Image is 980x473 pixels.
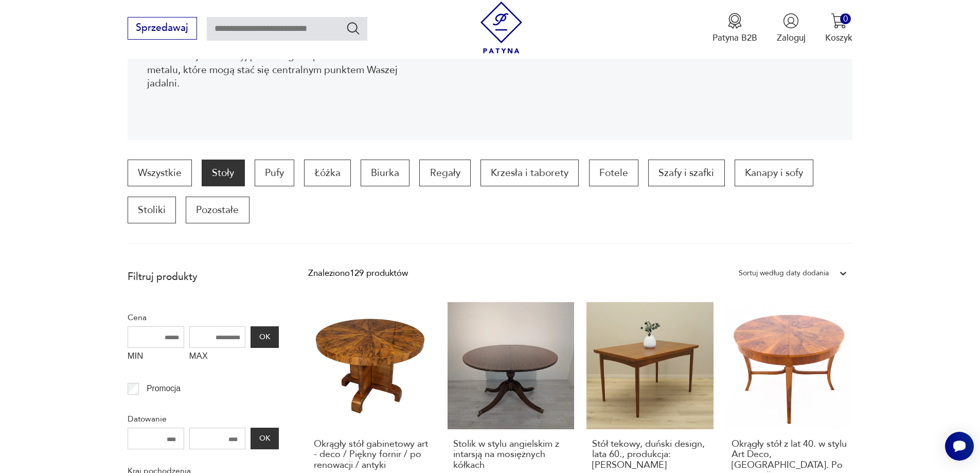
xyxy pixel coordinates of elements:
[128,348,184,367] label: MIN
[712,13,757,44] a: Ikona medaluPatyna B2B
[419,160,470,186] a: Regały
[777,13,806,44] button: Zaloguj
[251,326,278,348] button: OK
[712,32,757,44] p: Patyna B2B
[128,17,197,40] button: Sprzedawaj
[202,160,244,186] a: Stoły
[712,13,757,44] button: Patyna B2B
[480,160,579,186] a: Krzesła i taborety
[189,348,246,367] label: MAX
[128,160,192,186] a: Wszystkie
[361,160,409,186] a: Biurka
[255,160,294,186] a: Pufy
[589,160,638,186] a: Fotele
[251,428,278,449] button: OK
[304,160,350,186] a: Łóżka
[128,311,279,324] p: Cena
[308,267,408,280] div: Znaleziono 129 produktów
[475,2,527,54] img: Patyna - sklep z meblami i dekoracjami vintage
[735,160,813,186] a: Kanapy i sofy
[186,197,249,223] a: Pozostałe
[825,13,852,44] button: 0Koszyk
[945,432,974,461] iframe: Smartsupp widget button
[831,13,847,29] img: Ikona koszyka
[727,13,743,29] img: Ikona medalu
[128,25,197,33] a: Sprzedawaj
[840,13,851,24] div: 0
[453,439,569,470] h3: Stolik w stylu angielskim z intarsją na mosiężnych kółkach
[128,197,176,223] a: Stoliki
[346,21,361,36] button: Szukaj
[128,412,279,426] p: Datowanie
[825,32,852,44] p: Koszyk
[783,13,799,29] img: Ikonka użytkownika
[777,32,806,44] p: Zaloguj
[648,160,724,186] a: Szafy i szafki
[128,270,279,284] p: Filtruj produkty
[147,382,181,395] p: Promocja
[739,267,829,280] div: Sortuj według daty dodania
[592,439,708,470] h3: Stół tekowy, duński design, lata 60., produkcja: [PERSON_NAME]
[314,439,430,470] h3: Okrągły stół gabinetowy art - deco / Piękny fornir / po renowacji / antyki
